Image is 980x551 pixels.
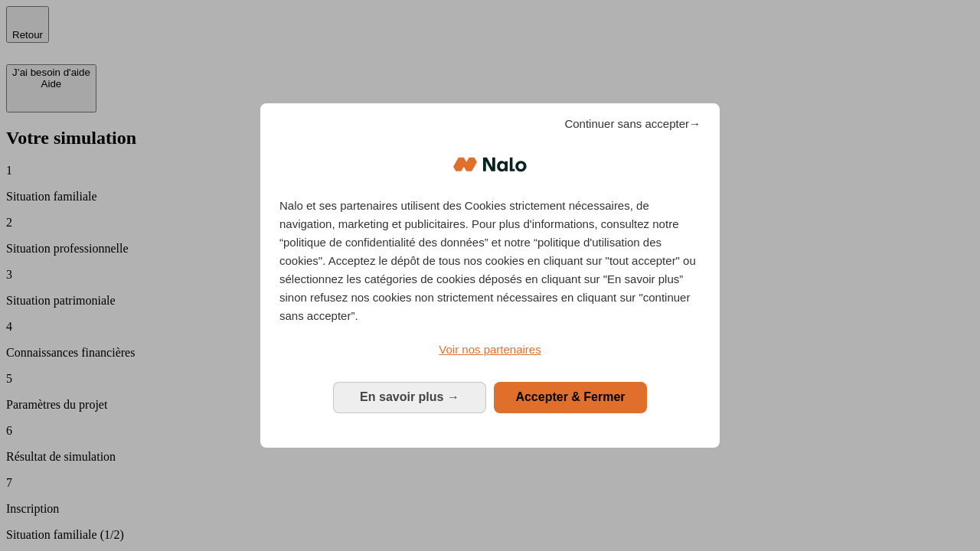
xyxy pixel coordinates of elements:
span: Voir nos partenaires [439,343,541,356]
span: Accepter & Fermer [515,390,625,403]
a: Voir nos partenaires [279,341,701,359]
p: Nalo et ses partenaires utilisent des Cookies strictement nécessaires, de navigation, marketing e... [279,197,701,325]
div: Bienvenue chez Nalo Gestion du consentement [260,103,720,447]
span: Continuer sans accepter→ [564,115,701,133]
img: Logo [453,142,527,187]
button: Accepter & Fermer: Accepter notre traitement des données et fermer [494,382,647,412]
span: En savoir plus → [360,390,459,403]
button: En savoir plus: Configurer vos consentements [333,382,486,412]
